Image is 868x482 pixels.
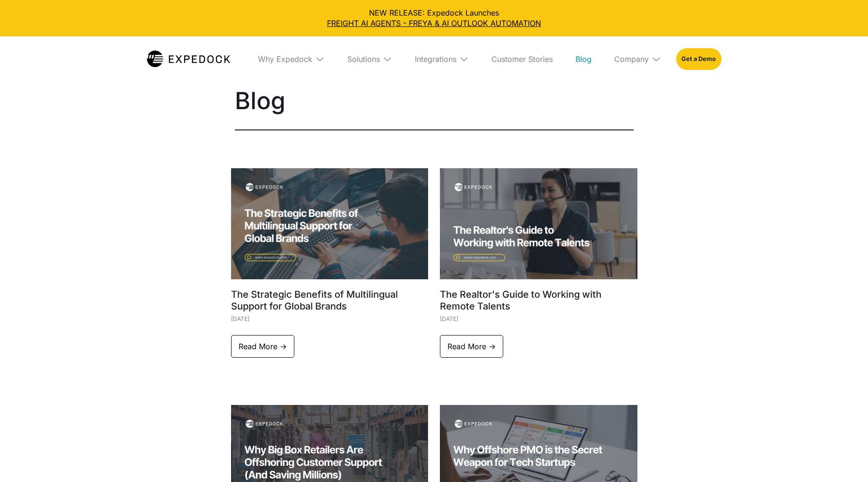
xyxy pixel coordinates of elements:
[484,36,560,82] a: Customer Stories
[568,36,599,82] a: Blog
[440,289,637,312] h1: The Realtor's Guide to Working with Remote Talents
[231,289,429,312] h1: The Strategic Benefits of Multilingual Support for Global Brands
[235,89,634,112] h1: Blog
[250,36,332,82] div: Why Expedock
[407,36,476,82] div: Integrations
[607,36,669,82] div: Company
[614,54,649,64] div: Company
[440,335,503,358] a: Read More ->
[8,18,860,28] a: FREIGHT AI AGENTS - FREYA & AI OUTLOOK AUTOMATION
[415,54,456,64] div: Integrations
[258,54,312,64] div: Why Expedock
[231,335,294,358] a: Read More ->
[440,312,637,326] div: [DATE]
[231,312,429,326] div: [DATE]
[340,36,400,82] div: Solutions
[8,8,860,29] div: NEW RELEASE: Expedock Launches
[676,48,721,70] a: Get a Demo
[347,54,380,64] div: Solutions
